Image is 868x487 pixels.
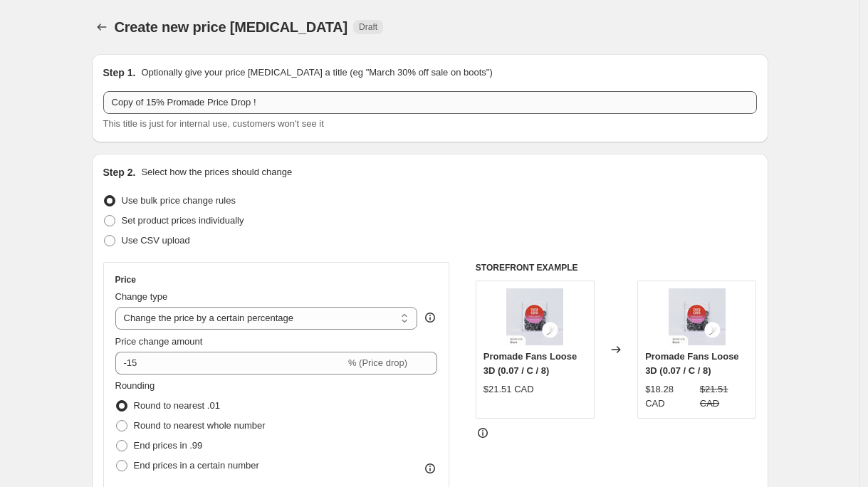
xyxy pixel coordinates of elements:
span: End prices in .99 [134,440,203,451]
span: $21.51 CAD [700,384,728,409]
span: Use bulk price change rules [122,195,236,206]
input: 30% off holiday sale [103,91,757,114]
div: help [423,310,437,325]
span: $18.28 CAD [645,384,674,409]
span: This title is just for internal use, customers won't see it [103,118,324,129]
span: $21.51 CAD [483,384,534,394]
h6: STOREFRONT EXAMPLE [476,262,757,273]
span: Price change amount [115,336,203,347]
span: Change type [115,291,168,302]
span: Use CSV upload [122,235,190,246]
h2: Step 2. [103,165,136,179]
span: Create new price [MEDICAL_DATA] [115,19,348,35]
p: Select how the prices should change [141,165,292,179]
button: Price change jobs [92,17,112,37]
span: Round to nearest whole number [134,420,266,431]
input: -15 [115,352,345,375]
h3: Price [115,274,136,286]
span: Promade Fans Loose 3D (0.07 / C / 8) [645,351,738,376]
span: Draft [359,21,377,33]
h2: Step 1. [103,66,136,80]
span: % (Price drop) [348,357,407,368]
img: Legend_LoosePromade-01_80x.jpg [506,288,563,345]
p: Optionally give your price [MEDICAL_DATA] a title (eg "March 30% off sale on boots") [141,66,492,80]
span: Set product prices individually [122,215,244,226]
span: Rounding [115,380,155,391]
span: Promade Fans Loose 3D (0.07 / C / 8) [483,351,577,376]
span: Round to nearest .01 [134,400,220,411]
img: Legend_LoosePromade-01_80x.jpg [669,288,726,345]
span: End prices in a certain number [134,460,259,471]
